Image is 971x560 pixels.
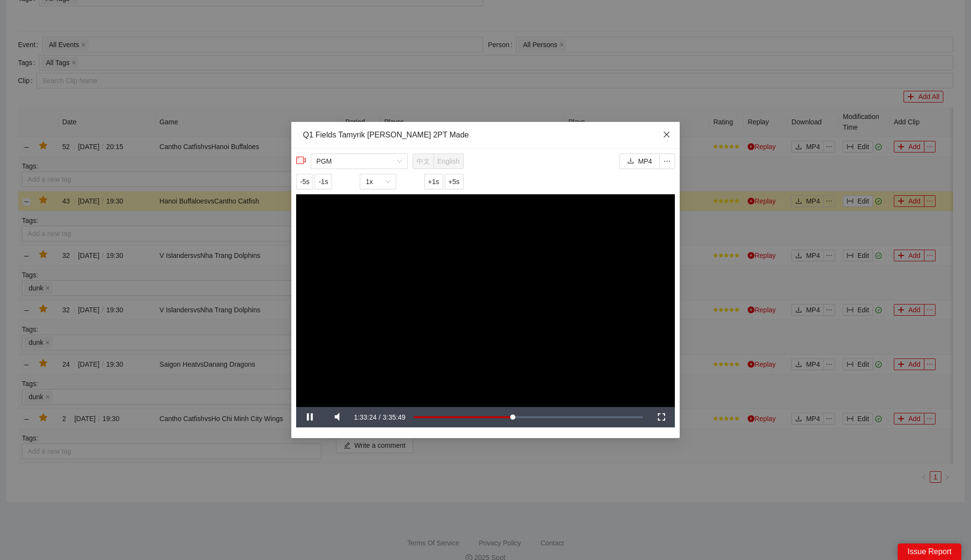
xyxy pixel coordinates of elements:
[379,413,381,421] span: /
[898,543,961,560] div: Issue Report
[437,157,460,165] span: English
[354,413,377,421] span: 1:33:24
[660,157,674,165] span: ellipsis
[417,157,430,165] span: 中文
[653,122,680,148] button: Close
[638,156,652,167] span: MP4
[296,194,675,407] div: Video Player
[323,407,351,427] button: Mute
[627,157,634,165] span: download
[296,155,306,165] span: video-camera
[663,131,670,138] span: close
[449,176,460,187] span: +5s
[659,153,675,169] button: ellipsis
[300,176,309,187] span: -5s
[318,176,328,187] span: -1s
[648,407,675,427] button: Fullscreen
[428,176,439,187] span: +1s
[296,407,323,427] button: Pause
[445,174,464,189] button: +5s
[296,174,313,189] button: -5s
[366,174,390,189] span: 1x
[383,413,405,421] span: 3:35:49
[424,174,443,189] button: +1s
[317,154,402,169] span: PGM
[315,174,332,189] button: -1s
[303,130,668,140] div: Q1 Fields Tamyrik [PERSON_NAME] 2PT Made
[414,416,643,418] div: Progress Bar
[619,153,660,169] button: downloadMP4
